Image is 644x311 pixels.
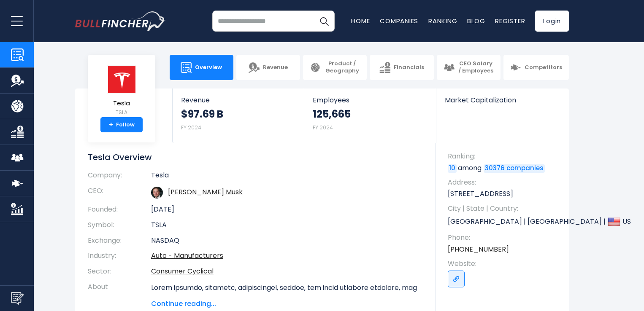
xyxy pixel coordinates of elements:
[107,109,136,116] small: TSLA
[88,233,151,249] th: Exchange:
[170,55,233,80] a: Overview
[151,299,423,309] span: Continue reading...
[88,217,151,233] th: Symbol:
[448,215,560,228] p: [GEOGRAPHIC_DATA] | [GEOGRAPHIC_DATA] | US
[107,100,136,107] span: Tesla
[303,55,367,80] a: Product / Geography
[75,11,166,31] img: bullfincher logo
[495,16,525,25] a: Register
[448,259,560,268] span: Website:
[263,64,288,71] span: Revenue
[445,96,560,104] span: Market Capitalization
[88,171,151,183] th: Company:
[173,88,304,143] a: Revenue $97.69 B FY 2024
[181,124,201,131] small: FY 2024
[88,183,151,202] th: CEO:
[151,266,214,276] a: Consumer Cyclical
[448,245,509,254] a: [PHONE_NUMBER]
[458,60,494,75] span: CEO Salary / Employees
[75,11,166,31] a: Go to homepage
[503,55,569,80] a: Competitors
[484,164,545,173] a: 30376 companies
[535,11,569,32] a: Login
[448,189,560,198] p: [STREET_ADDRESS]
[380,16,418,25] a: Companies
[437,55,501,80] a: CEO Salary / Employees
[181,107,223,121] strong: $97.69 B
[448,204,560,213] span: City | State | Country:
[314,11,335,32] button: Search
[168,187,243,197] a: ceo
[88,264,151,279] th: Sector:
[151,233,423,249] td: NASDAQ
[151,217,423,233] td: TSLA
[525,64,562,71] span: Competitors
[88,202,151,217] th: Founded:
[88,279,151,309] th: About
[436,88,568,118] a: Market Capitalization
[151,251,223,260] a: Auto - Manufacturers
[467,16,485,25] a: Blog
[324,60,360,75] span: Product / Geography
[428,16,457,25] a: Ranking
[448,164,457,173] a: 10
[313,96,427,104] span: Employees
[100,117,143,132] a: +Follow
[448,152,560,161] span: Ranking:
[351,16,370,25] a: Home
[313,107,351,121] strong: 125,665
[304,88,436,143] a: Employees 125,665 FY 2024
[394,64,424,71] span: Financials
[109,121,113,129] strong: +
[448,164,560,173] p: among
[88,248,151,264] th: Industry:
[448,271,465,287] a: Go to link
[313,124,333,131] small: FY 2024
[151,171,423,183] td: Tesla
[195,64,222,71] span: Overview
[106,65,137,118] a: Tesla TSLA
[88,152,423,163] h1: Tesla Overview
[151,202,423,217] td: [DATE]
[448,178,560,187] span: Address:
[181,96,295,104] span: Revenue
[370,55,433,80] a: Financials
[236,55,300,80] a: Revenue
[151,187,163,198] img: elon-musk.jpg
[448,233,560,242] span: Phone:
